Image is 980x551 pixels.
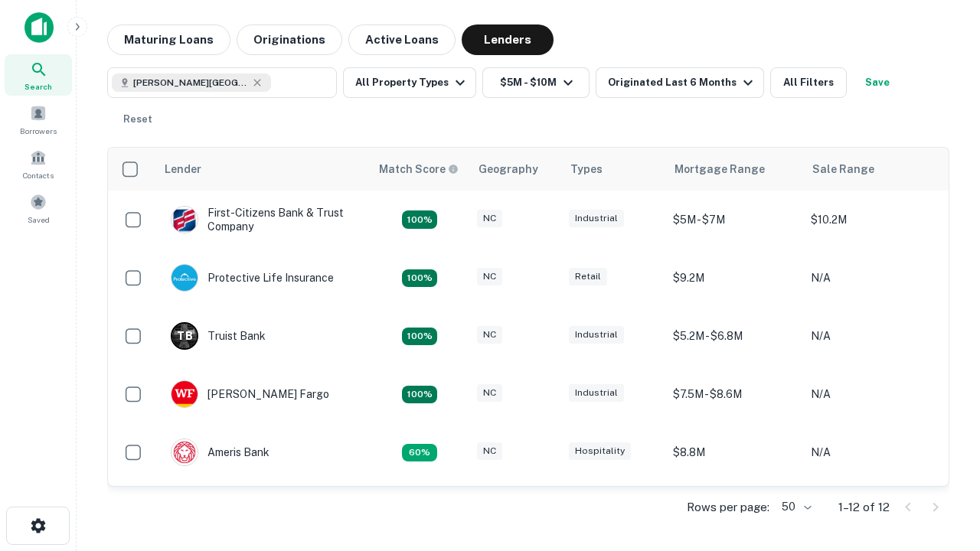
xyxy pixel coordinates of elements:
[177,328,192,344] p: T B
[28,214,50,226] span: Saved
[477,210,502,227] div: NC
[477,384,502,402] div: NC
[5,99,72,140] a: Borrowers
[348,24,456,55] button: Active Loans
[838,498,890,517] p: 1–12 of 12
[5,54,72,96] a: Search
[477,268,502,285] div: NC
[803,307,941,365] td: N/A
[379,161,456,178] h6: Match Score
[482,67,590,98] button: $5M - $10M
[155,148,370,191] th: Lender
[171,322,266,350] div: Truist Bank
[5,187,72,229] a: Saved
[803,423,941,481] td: N/A
[165,160,201,178] div: Lender
[171,206,354,233] div: First-citizens Bank & Trust Company
[569,210,624,227] div: Industrial
[171,439,269,466] div: Ameris Bank
[608,73,757,92] div: Originated Last 6 Months
[812,160,874,178] div: Sale Range
[569,268,607,285] div: Retail
[402,386,437,404] div: Matching Properties: 2, hasApolloMatch: undefined
[479,160,538,178] div: Geography
[803,148,941,191] th: Sale Range
[776,496,814,518] div: 50
[596,67,764,98] button: Originated Last 6 Months
[171,380,329,408] div: [PERSON_NAME] Fargo
[665,307,803,365] td: $5.2M - $6.8M
[477,442,502,460] div: NC
[237,24,342,55] button: Originations
[469,148,561,191] th: Geography
[803,481,941,540] td: N/A
[462,24,554,55] button: Lenders
[171,381,198,407] img: picture
[370,148,469,191] th: Capitalize uses an advanced AI algorithm to match your search with the best lender. The match sco...
[665,148,803,191] th: Mortgage Range
[379,161,459,178] div: Capitalize uses an advanced AI algorithm to match your search with the best lender. The match sco...
[402,210,437,229] div: Matching Properties: 2, hasApolloMatch: undefined
[171,265,198,291] img: picture
[675,160,765,178] div: Mortgage Range
[113,104,162,135] button: Reset
[402,444,437,462] div: Matching Properties: 1, hasApolloMatch: undefined
[665,423,803,481] td: $8.8M
[665,481,803,540] td: $9.2M
[561,148,665,191] th: Types
[171,207,198,233] img: picture
[402,328,437,346] div: Matching Properties: 3, hasApolloMatch: undefined
[665,191,803,249] td: $5M - $7M
[343,67,476,98] button: All Property Types
[477,326,502,344] div: NC
[402,269,437,288] div: Matching Properties: 2, hasApolloMatch: undefined
[665,249,803,307] td: $9.2M
[903,429,980,502] iframe: Chat Widget
[570,160,603,178] div: Types
[770,67,847,98] button: All Filters
[24,12,54,43] img: capitalize-icon.png
[803,365,941,423] td: N/A
[23,169,54,181] span: Contacts
[569,384,624,402] div: Industrial
[853,67,902,98] button: Save your search to get updates of matches that match your search criteria.
[803,191,941,249] td: $10.2M
[107,24,230,55] button: Maturing Loans
[687,498,769,517] p: Rows per page:
[24,80,52,93] span: Search
[133,76,248,90] span: [PERSON_NAME][GEOGRAPHIC_DATA], [GEOGRAPHIC_DATA]
[665,365,803,423] td: $7.5M - $8.6M
[569,442,631,460] div: Hospitality
[5,143,72,184] a: Contacts
[803,249,941,307] td: N/A
[20,125,57,137] span: Borrowers
[171,264,334,292] div: Protective Life Insurance
[171,439,198,465] img: picture
[569,326,624,344] div: Industrial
